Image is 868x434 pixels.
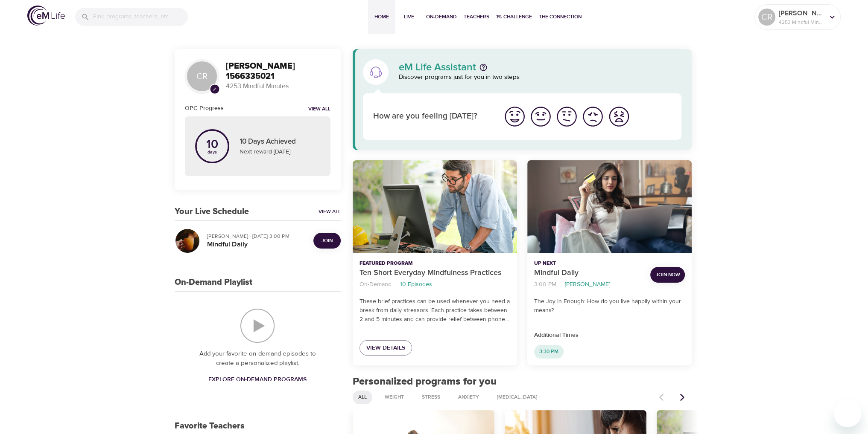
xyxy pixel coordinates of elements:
div: Weight [379,391,409,404]
span: [MEDICAL_DATA] [492,393,543,401]
div: Stress [416,391,446,404]
p: Featured Program [359,260,510,267]
div: [MEDICAL_DATA] [491,391,543,404]
p: Mindful Daily [534,267,643,279]
button: Mindful Daily [527,160,692,253]
iframe: Button to launch messaging window [834,400,861,427]
p: Up Next [534,260,643,267]
button: I'm feeling ok [554,104,580,130]
p: Discover programs just for you in two steps [399,72,682,82]
h3: [PERSON_NAME] 1566335021 [226,61,330,81]
span: Stress [417,393,445,401]
h6: OPC Progress [185,104,224,113]
p: On-Demand [359,280,392,289]
a: View Details [359,340,412,356]
img: ok [555,105,579,128]
img: logo [27,6,65,26]
p: 10 [206,139,218,150]
span: Weight [380,393,409,401]
span: Anxiety [453,393,484,401]
nav: breadcrumb [534,279,643,290]
span: Join [321,236,333,245]
a: Explore On-Demand Programs [205,372,310,388]
p: [PERSON_NAME] [565,280,610,289]
p: These brief practices can be used whenever you need a break from daily stressors. Each practice t... [359,297,510,324]
h3: On-Demand Playlist [175,278,252,287]
input: Find programs, teachers, etc... [93,8,188,26]
button: I'm feeling great [502,104,528,130]
p: 3:00 PM [534,280,556,289]
p: [PERSON_NAME] · [DATE] 3:00 PM [207,232,307,240]
div: CR [185,59,219,93]
p: Ten Short Everyday Mindfulness Practices [359,267,510,279]
h3: Favorite Teachers [175,421,245,431]
span: All [353,393,372,401]
h2: Personalized programs for you [353,376,692,388]
span: The Connection [539,12,582,21]
span: Join Now [655,270,680,279]
h3: Your Live Schedule [175,207,249,217]
button: Next items [673,388,692,407]
img: bad [581,105,605,128]
span: On-Demand [426,12,457,21]
p: The Joy In Enough: How do you live happily within your means? [534,297,685,315]
button: Ten Short Everyday Mindfulness Practices [353,160,517,253]
p: 4253 Mindful Minutes [226,81,330,91]
span: Home [371,12,392,21]
p: eM Life Assistant [399,62,476,72]
span: Live [399,12,419,21]
span: Explore On-Demand Programs [208,374,307,385]
div: CR [758,9,775,26]
nav: breadcrumb [359,279,510,290]
span: Teachers [464,12,489,21]
div: Anxiety [453,391,485,404]
button: I'm feeling good [528,104,554,130]
p: 10 Days Achieved [240,136,320,148]
img: worst [607,105,631,128]
a: View all notifications [308,106,330,113]
div: 3:30 PM [534,345,564,359]
p: Additional Times [534,331,685,340]
li: · [560,279,561,290]
p: days [206,150,218,154]
div: All [353,391,372,404]
button: Join Now [650,267,685,283]
img: On-Demand Playlist [240,309,275,343]
li: · [395,279,397,290]
h5: Mindful Daily [207,240,307,249]
p: How are you feeling [DATE]? [373,110,491,123]
img: great [503,105,526,128]
span: 1% Challenge [496,12,532,21]
p: Next reward [DATE] [240,148,320,156]
button: I'm feeling bad [580,104,606,130]
img: good [529,105,552,128]
p: 10 Episodes [400,280,432,289]
img: eM Life Assistant [369,65,383,79]
p: [PERSON_NAME] 1566335021 [779,8,824,18]
span: View Details [366,343,405,353]
p: 4253 Mindful Minutes [779,18,824,26]
button: I'm feeling worst [606,104,632,130]
a: View All [319,208,341,215]
span: 3:30 PM [534,348,564,355]
p: Add your favorite on-demand episodes to create a personalized playlist. [192,349,324,368]
button: Join [313,233,341,249]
